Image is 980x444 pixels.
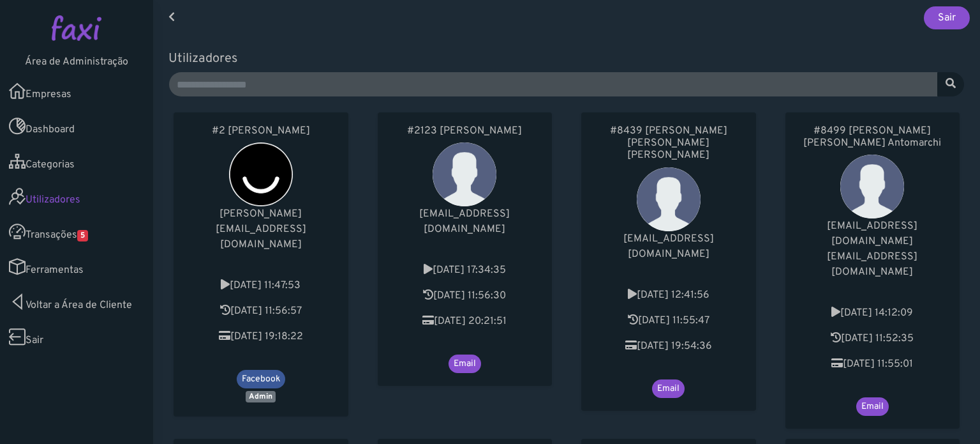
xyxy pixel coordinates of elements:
p: Última actividade [186,303,336,319]
span: Email [449,355,481,373]
p: Última actividade [594,313,743,328]
span: Admin [246,391,276,402]
p: Última transacção [798,356,947,372]
p: Última actividade [390,288,540,303]
a: #2123 [PERSON_NAME] [390,125,540,137]
span: [PERSON_NAME][EMAIL_ADDRESS][DOMAIN_NAME] [216,208,306,251]
a: #8439 [PERSON_NAME] [PERSON_NAME] [PERSON_NAME] [594,125,743,162]
h5: Utilizadores [168,51,965,66]
p: Criado em [390,263,540,278]
span: [EMAIL_ADDRESS][DOMAIN_NAME] [827,220,917,248]
span: [EMAIL_ADDRESS][DOMAIN_NAME] [623,233,714,261]
span: 5 [77,230,88,241]
a: #8499 [PERSON_NAME] [PERSON_NAME] Antomarchi [798,125,947,149]
span: [EMAIL_ADDRESS][DOMAIN_NAME] [827,250,917,279]
p: Última transacção [390,314,540,329]
span: [EMAIL_ADDRESS][DOMAIN_NAME] [419,208,510,236]
span: Facebook [237,370,285,388]
p: Última transacção [594,339,743,354]
p: Criado em [594,287,743,303]
a: #2 [PERSON_NAME] [186,125,336,137]
p: Criado em [186,278,336,293]
p: Última transacção [186,329,336,344]
a: Sair [924,6,970,29]
span: Email [856,397,889,416]
p: Criado em [798,305,947,321]
p: Última actividade [798,331,947,346]
span: Email [652,379,685,398]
